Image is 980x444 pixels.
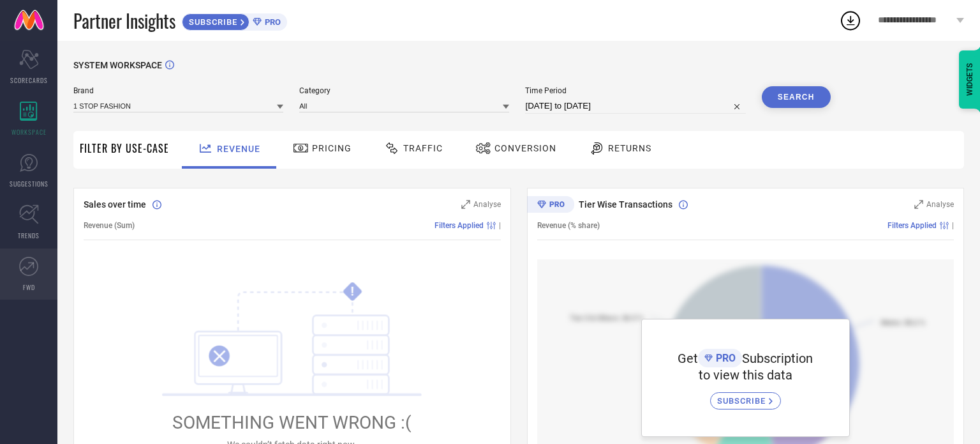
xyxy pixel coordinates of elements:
[527,196,574,215] div: Premium
[351,284,354,299] tspan: !
[299,86,509,95] span: Category
[73,86,283,95] span: Brand
[952,221,954,230] span: |
[608,143,651,153] span: Returns
[403,143,443,153] span: Traffic
[182,10,287,31] a: SUBSCRIBEPRO
[84,199,146,210] span: Sales over time
[525,86,745,95] span: Time Period
[537,221,600,230] span: Revenue (% share)
[84,221,135,230] span: Revenue (Sum)
[73,8,175,34] span: Partner Insights
[710,383,781,410] a: SUBSCRIBE
[10,179,48,188] span: SUGGESTIONS
[182,17,241,27] span: SUBSCRIBE
[80,141,169,156] span: Filter By Use-Case
[525,98,745,114] input: Select time period
[742,351,813,366] span: Subscription
[18,231,40,240] span: TRENDS
[914,200,923,209] svg: Zoom
[10,75,48,85] span: SCORECARDS
[926,200,954,209] span: Analyse
[699,367,792,383] span: to view this data
[499,221,501,230] span: |
[839,9,862,32] div: Open download list
[762,86,831,108] button: Search
[217,144,260,154] span: Revenue
[434,221,484,230] span: Filters Applied
[312,143,352,153] span: Pricing
[579,199,672,210] span: Tier Wise Transactions
[678,351,698,366] span: Get
[73,60,162,70] span: SYSTEM WORKSPACE
[887,221,937,230] span: Filters Applied
[717,396,769,406] span: SUBSCRIBE
[172,412,412,433] span: SOMETHING WENT WRONG :(
[494,143,556,153] span: Conversion
[11,127,47,137] span: WORKSPACE
[461,200,470,209] svg: Zoom
[713,352,736,364] span: PRO
[262,17,281,27] span: PRO
[473,200,501,209] span: Analyse
[23,282,35,292] span: FWD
